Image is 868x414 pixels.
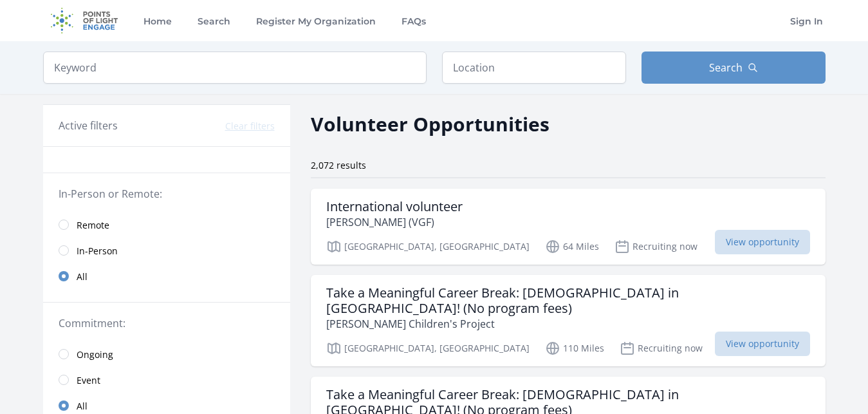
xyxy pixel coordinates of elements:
p: Recruiting now [620,341,703,356]
h3: Take a Meaningful Career Break: [DEMOGRAPHIC_DATA] in [GEOGRAPHIC_DATA]! (No program fees) [326,285,810,316]
a: In-Person [43,238,290,263]
a: Ongoing [43,341,290,367]
span: All [77,400,88,413]
input: Keyword [43,52,427,84]
span: All [77,270,88,283]
span: 2,072 results [311,159,366,171]
h3: Active filters [59,118,118,133]
a: International volunteer [PERSON_NAME] (VGF) [GEOGRAPHIC_DATA], [GEOGRAPHIC_DATA] 64 Miles Recruit... [311,189,826,265]
p: [PERSON_NAME] (VGF) [326,214,463,230]
p: 110 Miles [545,341,604,356]
a: Take a Meaningful Career Break: [DEMOGRAPHIC_DATA] in [GEOGRAPHIC_DATA]! (No program fees) [PERSO... [311,275,826,366]
legend: Commitment: [59,315,275,331]
p: Recruiting now [614,239,697,254]
span: Ongoing [77,348,113,361]
span: View opportunity [715,230,810,254]
h2: Volunteer Opportunities [311,109,549,138]
legend: In-Person or Remote: [59,186,275,202]
a: Event [43,367,290,393]
a: Remote [43,212,290,238]
a: All [43,263,290,289]
button: Search [642,52,826,84]
button: Clear filters [225,120,275,133]
span: In-Person [77,245,118,258]
input: Location [442,52,626,84]
p: [PERSON_NAME] Children's Project [326,316,810,332]
span: Event [77,374,100,387]
p: 64 Miles [545,239,599,254]
span: View opportunity [715,332,810,356]
h3: International volunteer [326,199,463,214]
span: Remote [77,219,109,232]
span: Search [709,60,743,75]
p: [GEOGRAPHIC_DATA], [GEOGRAPHIC_DATA] [326,341,530,356]
p: [GEOGRAPHIC_DATA], [GEOGRAPHIC_DATA] [326,239,530,254]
